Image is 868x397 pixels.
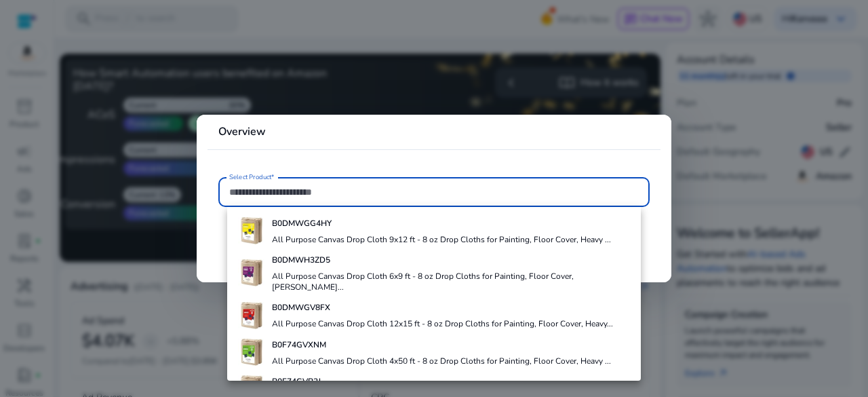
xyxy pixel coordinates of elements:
h4: All Purpose Canvas Drop Cloth 12x15 ft - 8 oz Drop Cloths for Painting, Floor Cover, Heavy... [272,318,613,329]
h4: All Purpose Canvas Drop Cloth 9x12 ft - 8 oz Drop Cloths for Painting, Floor Cover, Heavy ... [272,234,611,245]
mat-label: Select Product* [229,172,275,182]
b: B0DMWH3ZD5 [272,254,330,265]
img: 41e4PmGgFWL._AC_US100_.jpg [238,302,265,329]
h4: All Purpose Canvas Drop Cloth 6x9 ft - 8 oz Drop Cloths for Painting, Floor Cover, [PERSON_NAME]... [272,271,631,292]
img: 41Qhyu4yosL._AC_US100_.jpg [238,217,265,244]
img: 41TxosA-c7L._AC_US100_.jpg [238,339,265,366]
b: B0DMWGV8FX [272,302,330,313]
b: B0DMWGG4HY [272,218,332,229]
b: B0F74GVB2J [272,376,321,387]
b: B0F74GVXNM [272,339,326,350]
img: 31m7fkIk0+L._AC_US100_.jpg [238,259,265,286]
h4: All Purpose Canvas Drop Cloth 4x50 ft - 8 oz Drop Cloths for Painting, Floor Cover, Heavy ... [272,356,611,366]
b: Overview [218,124,266,139]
